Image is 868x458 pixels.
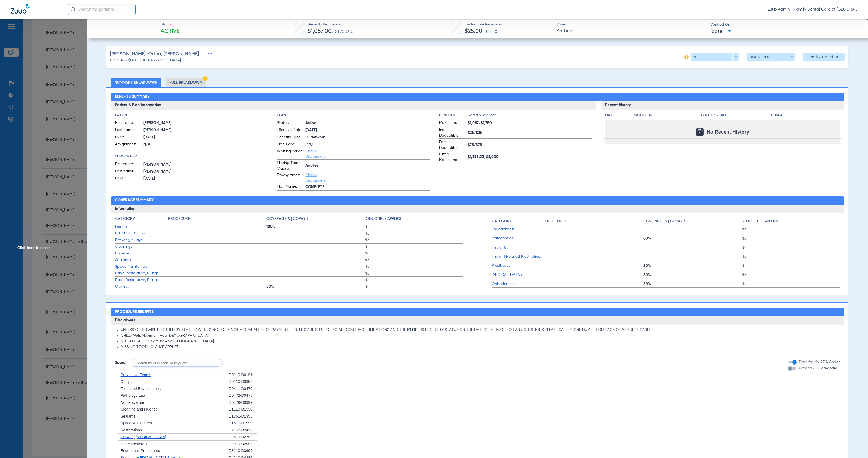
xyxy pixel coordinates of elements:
span: PPO [305,142,430,147]
span: Last name: [115,127,142,134]
span: Cleanings: [115,244,168,250]
span: $1,057/$1,750 [468,120,592,126]
span: Prosthetics: [492,263,545,269]
span: [DATE] [710,28,731,35]
span: Implant Related Prosthetics: [492,254,545,260]
span: Plan Type: [277,141,304,148]
button: Verify Benefits [803,53,845,61]
span: Pathology Lab [121,393,145,398]
h4: Coverage % | Copay $ [643,218,686,224]
span: [PERSON_NAME] [143,120,268,126]
span: Bitewing X-rays: [115,237,168,243]
span: No [742,254,840,259]
app-breakdown-title: Coverage % | Copay $ [643,216,742,226]
div: D0411-D0470 [229,385,257,392]
span: + [118,435,120,439]
h4: Procedure [545,218,567,224]
span: No [365,231,463,236]
span: Ortho Maximum: [439,151,466,163]
span: Effective Date: [277,127,304,134]
span: No [742,227,840,232]
img: Hazard [203,76,208,81]
span: No [365,251,463,256]
span: 100% [266,224,365,230]
span: Benefits Remaining [308,22,353,27]
span: / $25.00 [482,30,497,34]
h3: Information [111,205,844,213]
span: Active [161,28,180,35]
h2: Coverage Summary [111,196,844,205]
button: PPO [691,53,739,61]
span: Status [161,22,180,27]
a: Check Disclaimers [305,149,325,159]
span: Verified On [710,22,859,28]
button: Save to PDF [747,53,795,61]
span: 50% [643,281,742,287]
span: [DATE] [143,135,268,140]
span: 80% [643,272,742,278]
li: Summary Breakdown [111,78,161,87]
h4: Coverage % | Copay $ [266,216,309,222]
h4: Subscriber [115,154,268,159]
span: Assignment: [115,141,142,148]
li: MISSING TOOTH CLAUSE APPLIES: [121,345,840,350]
h4: Procedure [633,112,698,118]
div: D1110-D1330 [229,406,257,413]
span: No [742,236,840,241]
span: No [365,284,463,289]
span: Crowns, [MEDICAL_DATA] [121,435,166,439]
span: (221304307) DOB: [DEMOGRAPHIC_DATA] [110,57,181,63]
h4: Category [492,218,512,224]
span: No Recent History [707,129,749,135]
span: Sealants: [115,257,168,263]
li: STUDENT AGE: Maximum Age [DEMOGRAPHIC_DATA] [121,339,840,344]
span: Space Maintainers [121,421,152,425]
app-breakdown-title: Tooth/Quad [701,112,769,120]
div: D2910-D2999 [229,441,257,448]
span: In-Network [305,135,430,140]
h4: Tooth/Quad [701,112,769,118]
div: D1351-D1355 [229,413,257,420]
span: [PERSON_NAME] [143,128,268,133]
span: Fam. Deductible: [439,139,466,151]
app-breakdown-title: Deductible Applies [742,216,840,226]
span: Status: [277,120,304,127]
span: $75/$75 [468,142,592,148]
span: Endodontic Procedures [121,449,160,453]
span: COMPLETE [305,184,430,190]
span: Zuub Admin - Family Dental Care of [GEOGRAPHIC_DATA] [768,7,857,12]
app-breakdown-title: Deductible Applies [365,216,463,224]
span: No [365,237,463,243]
span: Preventive Exams [121,373,151,377]
app-breakdown-title: Category [492,216,545,226]
span: Other Restorations [121,442,153,446]
span: DOB: [115,134,142,141]
input: Search by ADA code or keyword… [131,359,222,367]
span: + [118,373,120,377]
app-breakdown-title: Benefits [439,112,468,120]
h3: Disclaimers [111,316,844,325]
div: D3110-D3999 [229,447,257,454]
span: [DATE] [305,128,430,133]
div: D0110-D0191 [229,372,257,379]
h4: Patient [115,112,268,118]
h4: Benefits [439,112,468,118]
span: [MEDICAL_DATA]: [492,272,545,278]
span: 50% [266,284,365,289]
li: CHILD AGE: Maximum Age [DEMOGRAPHIC_DATA] [121,333,840,338]
span: 80% [643,236,742,241]
span: Crowns: [115,284,168,289]
h2: Procedure Benefits [111,308,844,316]
img: Zuub Logo [11,4,30,14]
span: No [742,263,840,269]
span: Implants: [492,245,545,250]
span: No [742,272,840,278]
span: Plan Name: [277,184,304,190]
h3: Recent History [601,101,844,110]
input: Search for patients [68,4,136,15]
a: Check Disclaimers [305,173,325,182]
span: No [365,271,463,276]
h4: Date [605,112,628,118]
span: $25.00 [465,28,482,34]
